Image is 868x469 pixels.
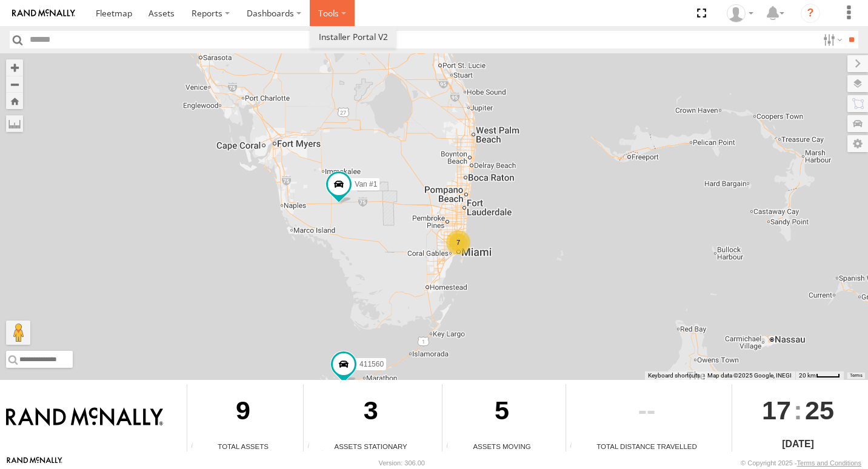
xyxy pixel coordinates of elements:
i: ? [801,4,820,23]
button: Zoom out [6,76,23,93]
span: Van #1 [355,180,377,188]
button: Map Scale: 20 km per 36 pixels [795,371,844,380]
div: Total number of assets current in transit. [442,442,461,451]
div: 7 [446,230,470,254]
span: 20 km [799,372,816,379]
div: 9 [187,384,299,441]
img: rand-logo.svg [12,9,75,18]
div: Total Distance Travelled [566,441,727,451]
a: Terms (opens in new tab) [850,373,863,378]
button: Zoom Home [6,93,23,109]
div: Total number of Enabled Assets [187,442,205,451]
span: 411560 [359,360,384,368]
div: 3 [304,384,438,441]
span: Map data ©2025 Google, INEGI [707,372,792,379]
label: Map Settings [847,135,868,152]
a: Terms and Conditions [797,459,861,467]
div: Version: 306.00 [379,459,425,467]
button: Drag Pegman onto the map to open Street View [6,321,30,345]
label: Measure [6,115,23,132]
div: Assets Stationary [304,441,438,451]
div: 5 [442,384,561,441]
div: Chino Castillo [723,4,758,22]
div: Total Assets [187,441,299,451]
div: [DATE] [732,437,864,451]
button: Zoom in [6,59,23,76]
div: Assets Moving [442,441,561,451]
div: Total distance travelled by all assets within specified date range and applied filters [566,442,584,451]
label: Search Filter Options [818,31,844,48]
img: Rand McNally [6,407,163,428]
span: 17 [762,384,791,436]
a: Visit our Website [7,457,62,469]
div: © Copyright 2025 - [741,459,861,467]
span: 25 [805,384,834,436]
div: Total number of assets current stationary. [304,442,322,451]
button: Keyboard shortcuts [648,371,700,380]
div: : [732,384,864,436]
